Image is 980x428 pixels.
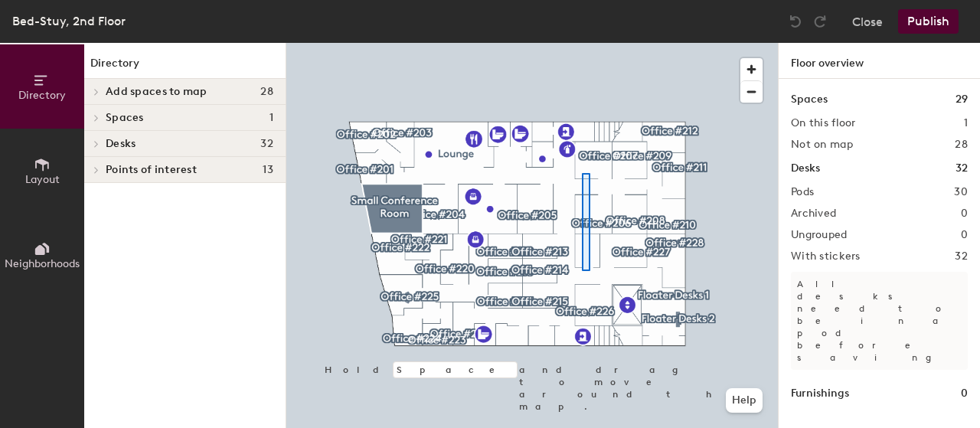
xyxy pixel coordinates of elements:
h1: Desks [791,160,820,177]
button: Publish [898,9,959,34]
span: Desks [106,138,136,150]
span: Spaces [106,112,144,124]
p: All desks need to be in a pod before saving [791,272,968,370]
h2: 1 [964,117,968,129]
span: 32 [260,138,273,150]
button: Close [852,9,883,34]
div: Bed-Stuy, 2nd Floor [12,11,126,31]
img: Redo [812,14,828,29]
h2: 30 [954,186,968,198]
h1: 0 [961,385,968,402]
span: Neighborhoods [5,257,80,270]
h1: Spaces [791,91,828,108]
h1: 29 [955,91,968,108]
h2: Pods [791,186,814,198]
h2: 32 [955,250,968,263]
h2: Archived [791,207,836,220]
img: Undo [788,14,803,29]
span: Add spaces to map [106,86,207,98]
span: Points of interest [106,164,197,176]
span: 1 [269,112,273,124]
h2: On this floor [791,117,856,129]
span: 28 [260,86,273,98]
span: 13 [263,164,273,176]
h2: 0 [961,229,968,241]
h1: Directory [84,55,286,79]
h1: Floor overview [779,43,980,79]
h2: With stickers [791,250,861,263]
span: Directory [18,89,66,102]
span: Layout [25,173,60,186]
h2: 0 [961,207,968,220]
h1: Furnishings [791,385,849,402]
button: Help [726,388,763,413]
h2: Not on map [791,139,853,151]
h2: 28 [955,139,968,151]
h1: 32 [955,160,968,177]
h2: Ungrouped [791,229,848,241]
